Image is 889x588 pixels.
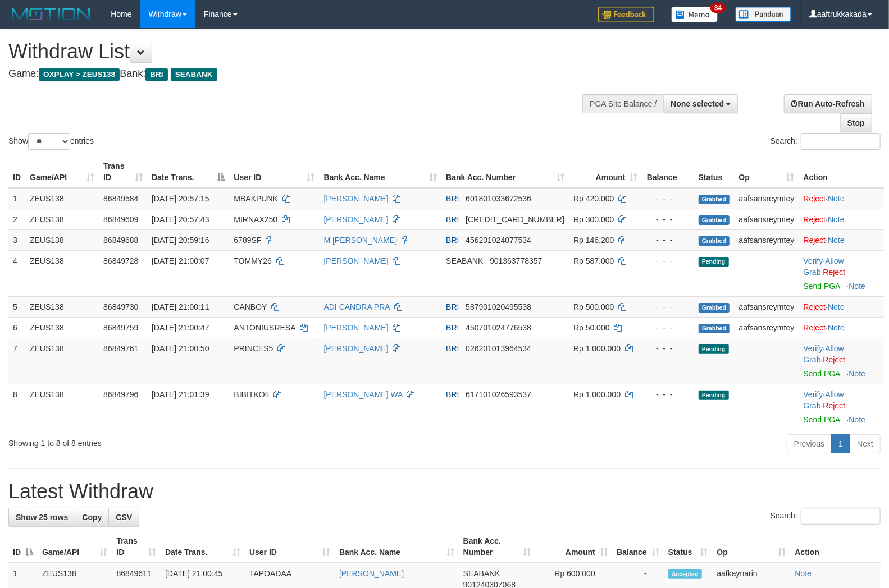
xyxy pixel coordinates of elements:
a: [PERSON_NAME] [324,194,389,203]
span: 86849759 [103,323,138,332]
select: Showentries [28,133,70,150]
span: CSV [116,513,132,522]
a: Allow Grab [804,344,844,364]
span: Rp 587.000 [573,256,614,265]
span: OXPLAY > ZEUS138 [39,68,120,81]
a: Note [849,415,866,424]
span: ANTONIUSRESA [234,323,295,332]
a: Note [828,302,845,311]
span: CANBOY [234,302,267,311]
span: BRI [446,390,459,399]
td: · [799,229,884,250]
td: · [799,317,884,338]
th: Bank Acc. Name: activate to sort column ascending [320,156,442,188]
th: Status: activate to sort column ascending [664,531,713,563]
a: 1 [831,434,850,453]
span: Grabbed [699,324,730,333]
label: Show entries [8,133,94,150]
td: ZEUS138 [25,229,99,250]
td: aafsansreymtey [735,188,799,209]
span: Pending [699,391,729,400]
span: · [804,256,844,277]
span: [DATE] 20:59:16 [152,236,209,245]
td: · [799,209,884,229]
a: Allow Grab [804,390,844,410]
td: ZEUS138 [25,188,99,209]
a: Next [850,434,881,453]
a: Send PGA [804,282,840,291]
span: PRINCES5 [234,344,273,353]
span: [DATE] 20:57:43 [152,215,209,224]
span: BRI [446,215,459,224]
span: BRI [446,344,459,353]
div: PGA Site Balance / [582,94,663,113]
span: 86849730 [103,302,138,311]
div: - - - [647,214,690,225]
a: Note [849,282,866,291]
span: Show 25 rows [16,513,68,522]
th: Trans ID: activate to sort column ascending [112,531,161,563]
a: Note [849,369,866,378]
span: BRI [446,323,459,332]
th: Bank Acc. Number: activate to sort column ascending [441,156,569,188]
span: Copy 901363778357 to clipboard [490,256,542,265]
th: User ID: activate to sort column ascending [229,156,319,188]
a: Note [828,194,845,203]
h1: Latest Withdraw [8,480,881,503]
span: SEABANK [171,68,217,81]
span: BRI [145,68,167,81]
span: Copy 026201013964534 to clipboard [466,344,531,353]
th: Game/API: activate to sort column ascending [25,156,99,188]
th: Trans ID: activate to sort column ascending [99,156,147,188]
td: 7 [8,338,25,384]
th: User ID: activate to sort column ascending [245,531,335,563]
span: Rp 1.000.000 [573,390,621,399]
a: Send PGA [804,415,840,424]
a: Previous [787,434,832,453]
label: Search: [771,508,881,525]
td: ZEUS138 [25,338,99,384]
td: · [799,188,884,209]
div: - - - [647,235,690,246]
div: Showing 1 to 8 of 8 entries [8,433,362,449]
th: Status [694,156,735,188]
a: Reject [823,355,846,364]
span: None selected [671,99,724,108]
td: ZEUS138 [25,296,99,317]
a: Note [795,569,812,578]
span: · [804,390,844,410]
span: Rp 500.000 [573,302,614,311]
a: Reject [804,215,826,224]
span: TOMMY26 [234,256,271,265]
span: Pending [699,257,729,267]
span: BRI [446,302,459,311]
a: [PERSON_NAME] WA [324,390,403,399]
span: BRI [446,236,459,245]
span: Pending [699,344,729,354]
th: Amount: activate to sort column ascending [569,156,642,188]
a: [PERSON_NAME] [324,344,389,353]
th: Date Trans.: activate to sort column ascending [161,531,245,563]
span: Rp 50.000 [573,323,610,332]
a: M [PERSON_NAME] [324,236,398,245]
td: · · [799,250,884,296]
th: Bank Acc. Number: activate to sort column ascending [459,531,536,563]
div: - - - [647,193,690,204]
a: Copy [75,508,109,527]
img: Feedback.jpg [598,7,654,22]
a: Reject [823,268,846,277]
span: Copy [82,513,102,522]
span: Copy 601801033672536 to clipboard [466,194,531,203]
a: Verify [804,256,823,265]
span: SEABANK [463,569,500,578]
td: 6 [8,317,25,338]
td: 1 [8,188,25,209]
th: Amount: activate to sort column ascending [536,531,612,563]
a: Run Auto-Refresh [784,94,872,113]
th: Action [791,531,881,563]
span: Copy 617101026593537 to clipboard [466,390,531,399]
span: Copy 683901021054534 to clipboard [466,215,564,224]
span: Grabbed [699,236,730,246]
td: ZEUS138 [25,209,99,229]
a: Reject [823,401,846,410]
